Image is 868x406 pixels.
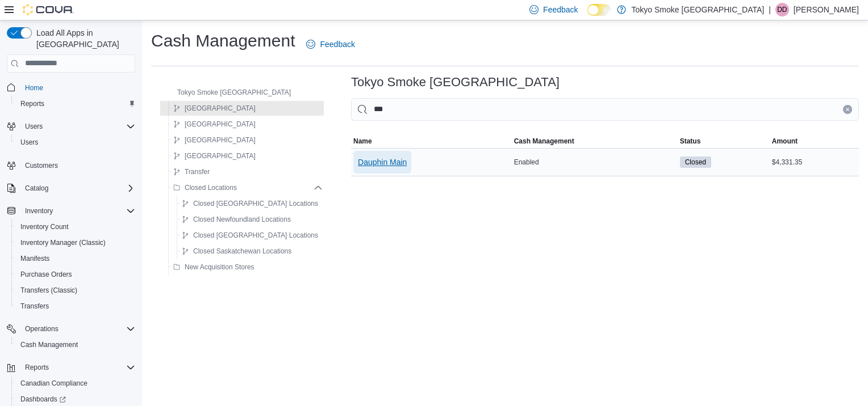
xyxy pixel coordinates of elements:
[16,377,92,390] a: Canadian Compliance
[11,267,140,282] button: Purchase Orders
[25,363,49,372] span: Reports
[25,122,43,131] span: Users
[16,377,135,390] span: Canadian Compliance
[2,321,140,337] button: Operations
[685,157,706,167] span: Closed
[185,151,256,160] span: [GEOGRAPHIC_DATA]
[169,133,260,147] button: [GEOGRAPHIC_DATA]
[351,134,512,148] button: Name
[20,254,49,263] span: Manifests
[151,29,295,52] h1: Cash Management
[2,203,140,219] button: Inventory
[23,4,74,15] img: Cova
[20,81,135,95] span: Home
[632,3,765,16] p: Tokyo Smoke [GEOGRAPHIC_DATA]
[770,134,859,148] button: Amount
[2,180,140,196] button: Catalog
[169,149,260,163] button: [GEOGRAPHIC_DATA]
[512,134,678,148] button: Cash Management
[20,81,48,95] a: Home
[16,268,135,281] span: Purchase Orders
[16,136,135,149] span: Users
[16,252,54,265] a: Manifests
[20,204,57,218] button: Inventory
[16,299,135,313] span: Transfers
[2,119,140,134] button: Users
[320,39,354,50] span: Feedback
[20,204,135,218] span: Inventory
[25,184,48,193] span: Catalog
[11,134,140,150] button: Users
[680,157,711,168] span: Closed
[11,375,140,391] button: Canadian Compliance
[20,302,49,311] span: Transfers
[587,4,611,16] input: Dark Mode
[16,268,77,281] a: Purchase Orders
[185,167,210,176] span: Transfer
[11,251,140,267] button: Manifests
[161,86,295,99] button: Tokyo Smoke [GEOGRAPHIC_DATA]
[25,206,53,215] span: Inventory
[169,260,259,274] button: New Acquisition Stores
[16,97,49,111] a: Reports
[794,3,859,16] p: [PERSON_NAME]
[193,247,291,256] span: Closed Saskatchewan Locations
[11,298,140,314] button: Transfers
[16,284,82,297] a: Transfers (Classic)
[169,117,260,131] button: [GEOGRAPHIC_DATA]
[185,136,256,145] span: [GEOGRAPHIC_DATA]
[20,361,135,374] span: Reports
[20,270,72,279] span: Purchase Orders
[514,137,574,146] span: Cash Management
[20,286,77,295] span: Transfers (Classic)
[16,299,53,313] a: Transfers
[193,215,291,224] span: Closed Newfoundland Locations
[358,157,407,168] span: Dauphin Main
[843,105,852,114] button: Clear input
[769,3,771,16] p: |
[16,220,73,234] a: Inventory Count
[169,165,214,179] button: Transfer
[185,120,256,129] span: [GEOGRAPHIC_DATA]
[2,360,140,375] button: Reports
[20,120,135,133] span: Users
[351,98,859,121] input: This is a search bar. As you type, the results lower in the page will automatically filter.
[20,379,87,388] span: Canadian Compliance
[185,104,256,113] span: [GEOGRAPHIC_DATA]
[777,3,787,16] span: DD
[177,229,323,242] button: Closed [GEOGRAPHIC_DATA] Locations
[32,27,135,50] span: Load All Apps in [GEOGRAPHIC_DATA]
[20,120,47,133] button: Users
[20,159,62,172] a: Customers
[2,79,140,96] button: Home
[543,4,578,15] span: Feedback
[11,96,140,112] button: Reports
[16,136,43,149] a: Users
[25,324,59,333] span: Operations
[185,183,237,192] span: Closed Locations
[177,197,323,210] button: Closed [GEOGRAPHIC_DATA] Locations
[16,338,82,352] a: Cash Management
[20,181,53,195] button: Catalog
[11,235,140,251] button: Inventory Manager (Classic)
[680,137,701,146] span: Status
[193,231,318,240] span: Closed [GEOGRAPHIC_DATA] Locations
[16,338,135,352] span: Cash Management
[25,83,43,92] span: Home
[20,99,44,108] span: Reports
[770,155,859,169] div: $4,331.35
[16,252,135,265] span: Manifests
[20,238,106,247] span: Inventory Manager (Classic)
[20,395,66,404] span: Dashboards
[20,222,69,231] span: Inventory Count
[775,3,789,16] div: Darian Demeria
[177,213,295,226] button: Closed Newfoundland Locations
[185,263,254,272] span: New Acquisition Stores
[11,219,140,235] button: Inventory Count
[16,392,70,406] a: Dashboards
[20,340,78,349] span: Cash Management
[20,158,135,172] span: Customers
[177,244,296,258] button: Closed Saskatchewan Locations
[177,88,291,97] span: Tokyo Smoke [GEOGRAPHIC_DATA]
